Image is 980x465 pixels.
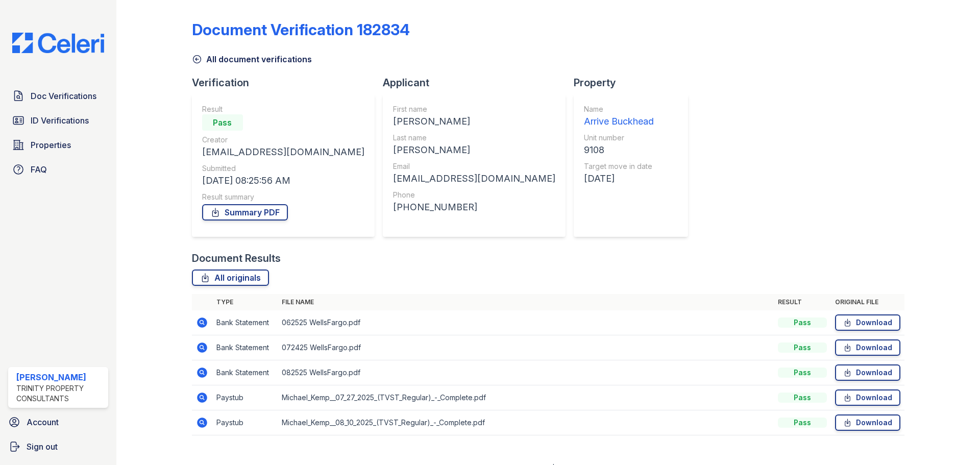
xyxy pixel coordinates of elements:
[31,163,47,176] span: FAQ
[31,139,71,151] span: Properties
[202,135,364,145] div: Creator
[202,104,364,114] div: Result
[192,76,383,90] div: Verification
[393,161,555,172] div: Email
[584,172,654,186] div: [DATE]
[278,360,774,385] td: 082525 WellsFargo.pdf
[393,200,555,214] div: [PHONE_NUMBER]
[16,371,104,383] div: [PERSON_NAME]
[4,436,112,457] a: Sign out
[393,172,555,186] div: [EMAIL_ADDRESS][DOMAIN_NAME]
[212,310,278,335] td: Bank Statement
[393,104,555,114] div: First name
[202,163,364,174] div: Submitted
[831,294,904,310] th: Original file
[8,86,108,106] a: Doc Verifications
[835,364,900,381] a: Download
[278,335,774,360] td: 072425 WellsFargo.pdf
[835,314,900,331] a: Download
[778,317,827,328] div: Pass
[31,114,89,127] span: ID Verifications
[202,204,288,221] a: Summary PDF
[835,414,900,431] a: Download
[278,294,774,310] th: File name
[192,270,269,286] a: All originals
[778,342,827,353] div: Pass
[212,360,278,385] td: Bank Statement
[584,143,654,157] div: 9108
[212,335,278,360] td: Bank Statement
[202,174,364,188] div: [DATE] 08:25:56 AM
[27,416,59,428] span: Account
[778,393,827,403] div: Pass
[212,410,278,435] td: Paystub
[778,368,827,378] div: Pass
[202,192,364,202] div: Result summary
[393,190,555,200] div: Phone
[584,133,654,143] div: Unit number
[584,104,654,114] div: Name
[31,90,96,102] span: Doc Verifications
[584,104,654,129] a: Name Arrive Buckhead
[192,20,410,39] div: Document Verification 182834
[192,53,312,65] a: All document verifications
[835,339,900,356] a: Download
[8,135,108,155] a: Properties
[8,110,108,131] a: ID Verifications
[278,310,774,335] td: 062525 WellsFargo.pdf
[278,410,774,435] td: Michael_Kemp__08_10_2025_(TVST_Regular)_-_Complete.pdf
[16,383,104,404] div: Trinity Property Consultants
[774,294,831,310] th: Result
[212,294,278,310] th: Type
[584,114,654,129] div: Arrive Buckhead
[4,33,112,53] img: CE_Logo_Blue-a8612792a0a2168367f1c8372b55b34899dd931a85d93a1a3d3e32e68fde9ad4.png
[393,114,555,129] div: [PERSON_NAME]
[393,133,555,143] div: Last name
[212,385,278,410] td: Paystub
[202,145,364,159] div: [EMAIL_ADDRESS][DOMAIN_NAME]
[8,159,108,180] a: FAQ
[835,389,900,406] a: Download
[202,114,243,131] div: Pass
[393,143,555,157] div: [PERSON_NAME]
[4,412,112,432] a: Account
[584,161,654,172] div: Target move in date
[192,251,281,265] div: Document Results
[383,76,574,90] div: Applicant
[278,385,774,410] td: Michael_Kemp__07_27_2025_(TVST_Regular)_-_Complete.pdf
[27,440,58,453] span: Sign out
[574,76,696,90] div: Property
[778,418,827,428] div: Pass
